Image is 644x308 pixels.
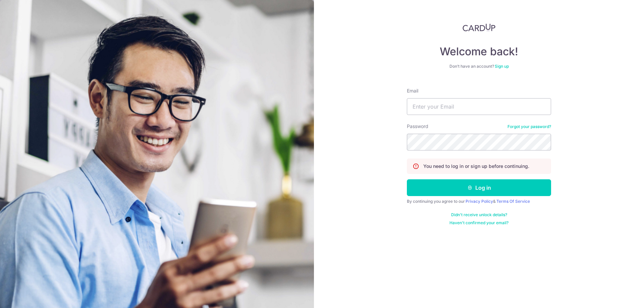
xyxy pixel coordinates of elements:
[407,45,551,58] h4: Welcome back!
[407,98,551,115] input: Enter your Email
[451,212,507,218] a: Didn't receive unlock details?
[423,163,529,170] p: You need to log in or sign up before continuing.
[407,64,551,69] div: Don’t have an account?
[507,124,551,129] a: Forgot your password?
[407,199,551,204] div: By continuing you agree to our &
[495,64,509,69] a: Sign up
[407,179,551,196] button: Log in
[463,23,495,32] img: CardUp Logo
[449,220,508,226] a: Haven't confirmed your email?
[496,199,530,204] a: Terms Of Service
[407,123,428,130] label: Password
[466,199,493,204] a: Privacy Policy
[407,87,418,94] label: Email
